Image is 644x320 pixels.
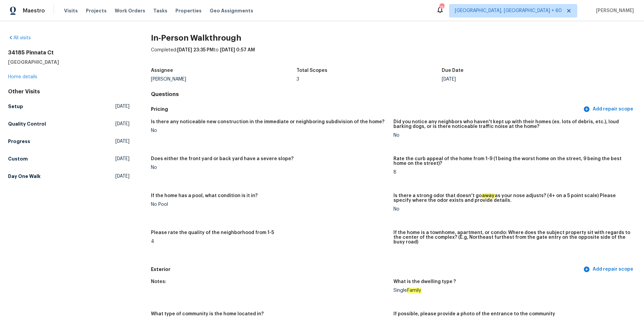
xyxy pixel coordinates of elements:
[455,7,562,14] span: [GEOGRAPHIC_DATA], [GEOGRAPHIC_DATA] + 60
[393,170,631,175] div: 8
[151,156,293,161] h5: Does either the front yard or back yard have a severe slope?
[8,103,23,110] h5: Setup
[8,153,129,165] a: Custom[DATE]
[151,77,297,82] div: [PERSON_NAME]
[151,47,636,64] div: Completed: to
[442,68,464,73] h5: Due Date
[115,138,129,145] span: [DATE]
[151,202,388,207] div: No Pool
[175,7,202,14] span: Properties
[393,312,555,316] h5: If possible, please provide a photo of the entrance to the community
[177,48,214,52] span: [DATE] 23:35 PM
[151,193,258,198] h5: If the home has a pool, what condition is it in?
[442,77,587,82] div: [DATE]
[393,193,631,203] h5: Is there a strong odor that doesn't go as your nose adjusts? (4+ on a 5 point scale) Please speci...
[393,288,631,293] div: Single
[151,68,173,73] h5: Assignee
[582,263,636,276] button: Add repair scope
[8,155,28,162] h5: Custom
[8,135,129,147] a: Progress[DATE]
[593,7,634,14] span: [PERSON_NAME]
[582,103,636,116] button: Add repair scope
[151,239,388,244] div: 4
[151,120,384,124] h5: Is there any noticeable new construction in the immediate or neighboring subdivision of the home?
[393,279,456,284] h5: What is the dwelling type ?
[151,312,264,316] h5: What type of community is the home located in?
[585,105,633,113] span: Add repair scope
[8,59,129,65] h5: [GEOGRAPHIC_DATA]
[151,35,636,41] h2: In-Person Walkthrough
[393,207,631,212] div: No
[297,77,442,82] div: 3
[115,173,129,180] span: [DATE]
[153,8,167,13] span: Tasks
[23,7,45,14] span: Maestro
[8,173,41,180] h5: Day One Walk
[8,49,129,56] h2: 34185 Pinnata Ct
[151,128,388,133] div: No
[151,106,582,113] h5: Pricing
[151,91,636,98] h4: Questions
[115,121,129,127] span: [DATE]
[439,4,444,11] div: 745
[393,156,631,166] h5: Rate the curb appeal of the home from 1-9 (1 being the worst home on the street, 9 being the best...
[393,230,631,244] h5: If the home is a townhome, apartment, or condo: Where does the subject property sit with regards ...
[8,36,31,40] a: All visits
[64,7,78,14] span: Visits
[151,230,274,235] h5: Please rate the quality of the neighborhood from 1-5
[297,68,327,73] h5: Total Scopes
[482,193,495,198] em: away
[115,103,129,110] span: [DATE]
[151,266,582,273] h5: Exterior
[86,7,107,14] span: Projects
[393,133,631,138] div: No
[220,48,255,52] span: [DATE] 0:57 AM
[585,265,633,274] span: Add repair scope
[393,120,631,129] h5: Did you notice any neighbors who haven't kept up with their homes (ex. lots of debris, etc.), lou...
[210,7,253,14] span: Geo Assignments
[115,155,129,162] span: [DATE]
[151,279,166,284] h5: Notes:
[115,7,145,14] span: Work Orders
[8,75,37,79] a: Home details
[8,88,129,95] div: Other Visits
[8,170,129,182] a: Day One Walk[DATE]
[151,165,388,170] div: No
[407,288,421,293] em: Family
[8,118,129,130] a: Quality Control[DATE]
[8,121,46,127] h5: Quality Control
[8,100,129,112] a: Setup[DATE]
[8,138,30,145] h5: Progress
